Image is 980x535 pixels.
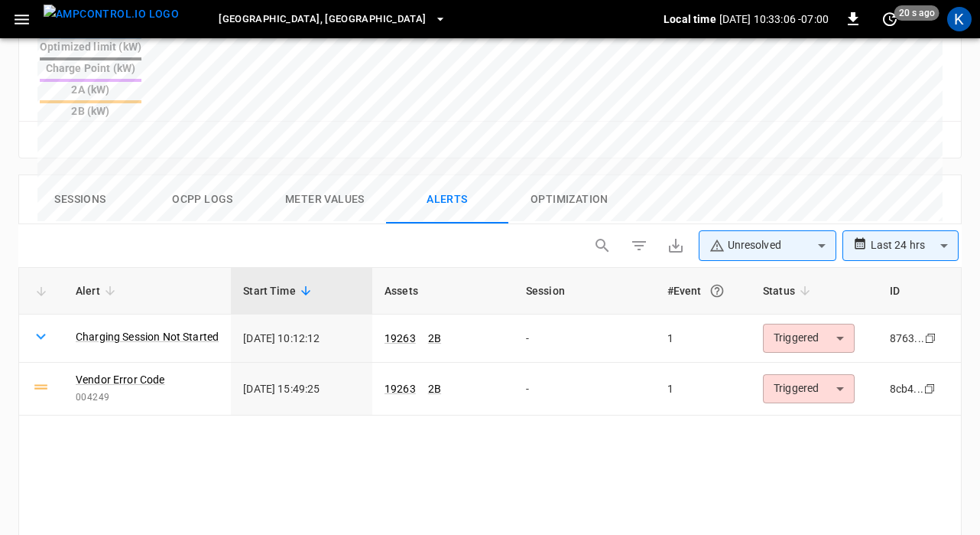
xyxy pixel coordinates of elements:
[664,11,716,27] p: Local time
[19,175,141,224] button: Sessions
[709,237,812,253] div: Unresolved
[871,231,959,260] div: Last 24 hrs
[890,331,924,346] div: 8763...
[947,7,972,31] div: profile-icon
[894,5,939,21] span: 20 s ago
[763,282,815,300] span: Status
[923,380,938,397] div: copy
[667,277,738,305] div: #Event
[264,175,386,224] button: Meter Values
[44,5,179,24] img: ampcontrol.io logo
[703,277,731,305] button: An event is a single occurrence of an issue. An alert groups related events for the same asset, m...
[890,381,923,396] div: 8cb4...
[719,11,829,27] p: [DATE] 10:33:06 -07:00
[878,7,902,31] button: set refresh interval
[76,282,120,300] span: Alert
[763,324,855,353] div: Triggered
[219,11,426,28] span: [GEOGRAPHIC_DATA], [GEOGRAPHIC_DATA]
[386,175,508,224] button: Alerts
[878,268,961,315] th: ID
[213,5,452,34] button: [GEOGRAPHIC_DATA], [GEOGRAPHIC_DATA]
[923,330,939,347] div: copy
[372,268,514,315] th: Assets
[508,175,631,224] button: Optimization
[514,268,655,315] th: Session
[243,282,316,300] span: Start Time
[141,175,264,224] button: Ocpp logs
[763,374,855,403] div: Triggered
